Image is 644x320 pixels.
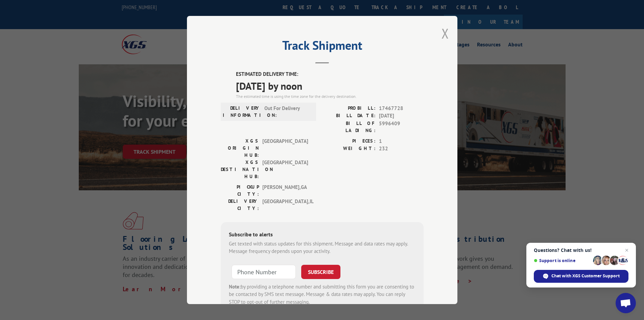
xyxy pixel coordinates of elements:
[232,265,296,279] input: Phone Number
[442,24,449,42] button: Close modal
[322,120,376,134] label: BILL OF LADING:
[236,93,424,100] div: The estimated time is using the time zone for the delivery destination.
[379,105,424,112] span: 17467728
[322,145,376,153] label: WEIGHT:
[229,230,415,240] div: Subscribe to alerts
[379,120,424,134] span: 5996409
[534,270,628,283] span: Chat with XGS Customer Support
[221,41,424,54] h2: Track Shipment
[322,105,376,112] label: PROBILL:
[236,70,424,78] label: ESTIMATED DELIVERY TIME:
[236,78,424,93] span: [DATE] by noon
[322,112,376,120] label: BILL DATE:
[262,159,308,180] span: [GEOGRAPHIC_DATA]
[229,283,241,290] strong: Note:
[301,265,340,279] button: SUBSCRIBE
[379,112,424,120] span: [DATE]
[221,137,259,159] label: XGS ORIGIN HUB:
[262,137,308,159] span: [GEOGRAPHIC_DATA]
[221,159,259,180] label: XGS DESTINATION HUB:
[264,105,310,119] span: Out For Delivery
[534,248,628,253] span: Questions? Chat with us!
[223,105,261,119] label: DELIVERY INFORMATION:
[229,240,415,255] div: Get texted with status updates for this shipment. Message and data rates may apply. Message frequ...
[262,184,308,198] span: [PERSON_NAME] , GA
[322,137,376,145] label: PIECES:
[379,137,424,145] span: 1
[551,273,620,279] span: Chat with XGS Customer Support
[221,198,259,212] label: DELIVERY CITY:
[379,145,424,153] span: 232
[262,198,308,212] span: [GEOGRAPHIC_DATA] , IL
[534,258,591,263] span: Support is online
[221,184,259,198] label: PICKUP CITY:
[616,293,636,313] a: Open chat
[229,283,415,306] div: by providing a telephone number and submitting this form you are consenting to be contacted by SM...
